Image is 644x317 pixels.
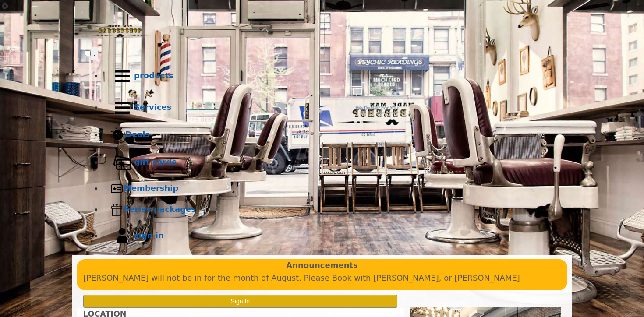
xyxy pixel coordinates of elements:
[85,17,155,45] img: Made Man Barbershop logo
[286,259,358,272] b: Announcements
[124,204,196,214] b: Series packages
[103,92,559,123] a: ServicesServices
[103,199,559,220] a: Series packagesSeries packages
[134,157,177,166] b: gift cards
[110,151,134,174] img: Gift cards
[124,183,178,193] b: Membership
[91,47,98,60] button: menu toggle
[134,231,164,240] b: sign in
[83,272,561,285] p: [PERSON_NAME] will not be in for the month of August. Please Book with [PERSON_NAME], or [PERSON_...
[103,147,559,178] a: Gift cardsgift cards
[110,96,134,120] img: Services
[103,178,559,199] a: MembershipMembership
[83,295,397,307] button: Sign In
[93,49,96,58] span: .
[103,60,559,92] a: Productsproducts
[110,127,125,143] img: Deals
[103,123,559,147] a: DealsDeals
[110,203,124,216] img: Series packages
[134,71,173,80] b: products
[110,64,134,88] img: Products
[110,182,124,195] img: Membership
[125,130,150,139] b: Deals
[134,102,172,112] b: Services
[103,220,559,252] a: sign insign in
[110,224,134,248] img: sign in
[85,50,91,56] input: menu toggle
